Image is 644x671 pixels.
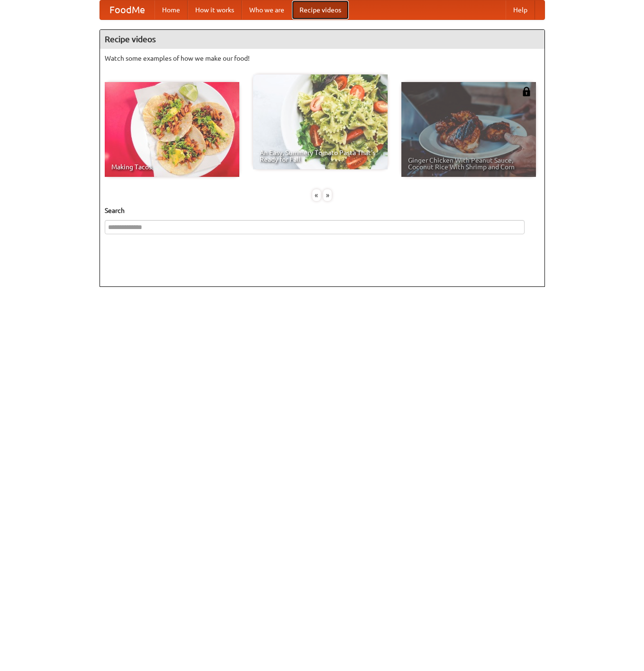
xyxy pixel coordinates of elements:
a: Making Tacos [105,82,239,177]
a: FoodMe [100,0,154,19]
div: » [323,189,332,201]
h5: Search [105,206,540,215]
span: An Easy, Summery Tomato Pasta That's Ready for Fall [260,149,381,163]
a: Recipe videos [292,0,349,19]
div: « [312,189,321,201]
img: 483408.png [522,87,531,96]
a: How it works [188,0,242,19]
a: Who we are [242,0,292,19]
p: Watch some examples of how we make our food! [105,54,540,63]
a: Help [506,0,535,19]
a: An Easy, Summery Tomato Pasta That's Ready for Fall [253,74,388,169]
span: Making Tacos [111,164,233,170]
a: Home [154,0,188,19]
h4: Recipe videos [100,30,544,49]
